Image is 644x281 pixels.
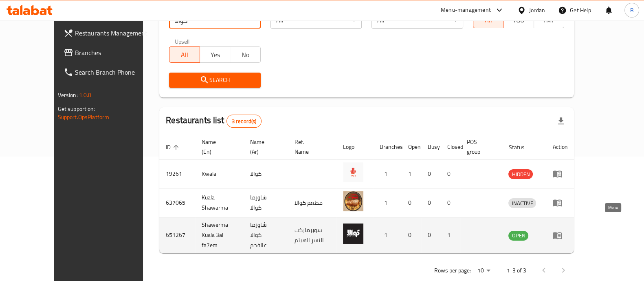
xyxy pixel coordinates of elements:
td: سوبرماركت النسر الهيثم [288,217,336,253]
a: Search Branch Phone [57,62,161,82]
td: كوالا [244,159,288,188]
span: No [233,49,257,61]
td: 0 [402,217,421,253]
div: Rows per page: [474,265,493,277]
td: 637065 [159,188,195,217]
span: POS group [467,137,492,157]
span: B [630,6,633,15]
th: Closed [441,135,460,159]
th: Logo [336,135,373,159]
div: Menu-management [441,5,491,15]
span: All [477,14,501,26]
p: Rows per page: [434,266,470,276]
a: Branches [57,43,161,62]
span: Get support on: [58,104,95,114]
td: Kuala Shawarma [195,188,244,217]
span: Branches [75,48,155,58]
img: Kuala Shawarma [343,191,363,211]
img: Kwala [343,162,363,182]
td: 1 [373,159,402,188]
button: Yes [200,46,231,63]
td: 0 [402,188,421,217]
th: Busy [421,135,441,159]
td: 0 [421,188,441,217]
span: OPEN [508,231,528,240]
button: All [169,46,200,63]
td: 0 [441,188,460,217]
td: Kwala [195,159,244,188]
td: 19261 [159,159,195,188]
span: Status [508,142,535,152]
span: Search Branch Phone [75,67,155,77]
img: Shawerma Kuala 3al fa7em [343,223,363,244]
span: 3 record(s) [227,117,262,125]
label: Upsell [175,38,190,44]
span: Restaurants Management [75,28,155,38]
td: 651267 [159,217,195,253]
div: Total records count [226,115,262,128]
th: Open [402,135,421,159]
td: 1 [373,188,402,217]
span: All [173,49,197,61]
td: شاورما كوالا عالفحم [244,217,288,253]
span: HIDDEN [508,170,533,179]
span: Name (Ar) [250,137,278,157]
div: Jordan [529,6,545,15]
span: INACTIVE [508,199,536,208]
button: No [230,46,261,63]
a: Support.OpsPlatform [58,112,110,122]
div: Menu [552,198,567,208]
th: Action [546,135,574,159]
td: 1 [441,217,460,253]
td: شاورما كوالا [244,188,288,217]
span: Yes [203,49,227,61]
td: 1 [373,217,402,253]
td: 0 [421,159,441,188]
td: 1 [402,159,421,188]
table: enhanced table [159,135,574,253]
span: Ref. Name [295,137,327,157]
td: Shawerma Kuala 3al fa7em [195,217,244,253]
div: HIDDEN [508,169,533,179]
h2: Restaurants list [166,114,262,128]
td: مطعم كوالا [288,188,336,217]
span: TGO [507,14,531,26]
td: 0 [441,159,460,188]
button: Search [169,73,261,88]
div: Menu [552,169,567,179]
a: Restaurants Management [57,23,161,43]
div: OPEN [508,231,528,241]
div: INACTIVE [508,198,536,208]
span: ID [166,142,181,152]
td: 0 [421,217,441,253]
div: Export file [551,111,571,131]
span: TMP [537,14,561,26]
p: 1-3 of 3 [506,266,526,276]
span: Version: [58,90,78,100]
span: Search [176,75,254,85]
span: Name (En) [202,137,234,157]
th: Branches [373,135,402,159]
span: 1.0.0 [79,90,92,100]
